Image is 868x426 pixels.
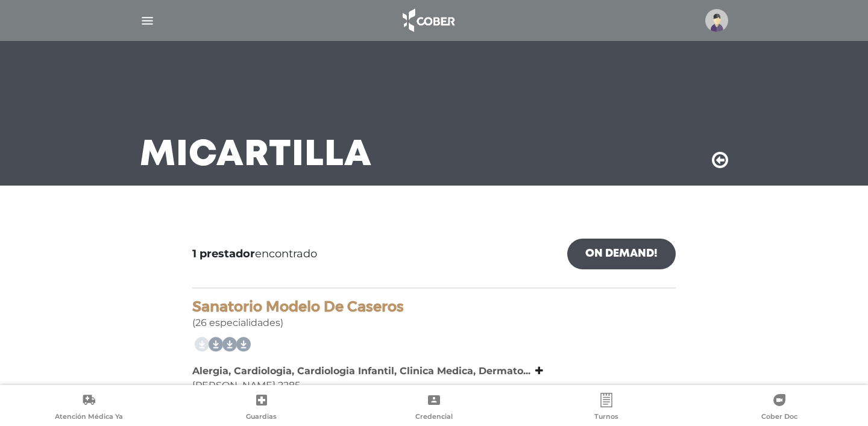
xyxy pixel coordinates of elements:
[192,378,676,393] div: [PERSON_NAME] 2285
[175,393,347,424] a: Guardias
[192,298,676,316] h4: Sanatorio Modelo De Caseros
[192,246,317,262] span: encontrado
[192,365,530,377] b: Alergia, Cardiologia, Cardiologia Infantil, Clinica Medica, Dermato...
[761,412,797,423] span: Cober Doc
[140,13,155,28] img: Cober_menu-lines-white.svg
[192,298,676,330] div: (26 especialidades)
[246,412,277,423] span: Guardias
[140,140,372,171] h3: Mi Cartilla
[2,393,175,424] a: Atención Médica Ya
[396,6,459,35] img: logo_cober_home-white.png
[567,239,676,269] a: On Demand!
[594,412,618,423] span: Turnos
[55,412,123,423] span: Atención Médica Ya
[415,412,453,423] span: Credencial
[348,393,520,424] a: Credencial
[192,247,255,260] b: 1 prestador
[705,9,728,32] img: profile-placeholder.svg
[693,393,866,424] a: Cober Doc
[520,393,693,424] a: Turnos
